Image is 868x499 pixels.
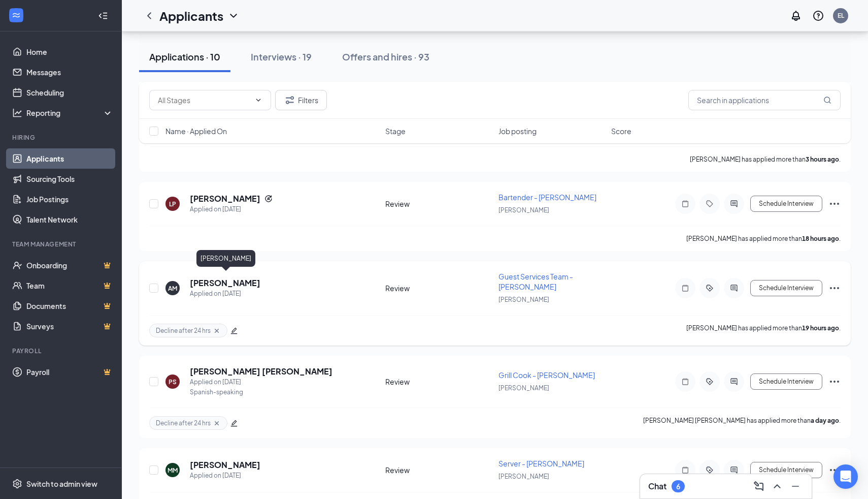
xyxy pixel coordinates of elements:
[787,478,804,494] button: Minimize
[159,7,223,24] h1: Applicants
[190,377,332,387] div: Applied on [DATE]
[190,387,332,397] div: Spanish-speaking
[498,296,549,303] span: [PERSON_NAME]
[26,209,113,230] a: Talent Network
[751,478,767,494] button: ComposeMessage
[26,275,113,296] a: TeamCrown
[498,459,584,468] span: Server - [PERSON_NAME]
[611,126,631,136] span: Score
[802,235,839,242] b: 18 hours ago
[676,482,680,491] div: 6
[26,255,113,275] a: OnboardingCrown
[156,419,211,427] span: Decline after 24 hrs
[690,155,841,164] p: [PERSON_NAME] has applied more than .
[385,199,492,209] div: Review
[750,196,822,212] button: Schedule Interview
[213,327,221,335] svg: Cross
[275,90,327,110] button: Filter Filters
[12,347,111,355] div: Payroll
[753,480,765,492] svg: ComposeMessage
[169,378,177,386] div: PS
[230,420,238,427] span: edit
[648,481,666,492] h3: Chat
[823,96,831,104] svg: MagnifyingGlass
[385,377,492,387] div: Review
[704,284,716,292] svg: ActiveTag
[498,272,573,291] span: Guest Services Team - [PERSON_NAME]
[149,50,220,63] div: Applications · 10
[498,206,549,214] span: [PERSON_NAME]
[227,10,240,22] svg: ChevronDown
[26,82,113,103] a: Scheduling
[498,384,549,392] span: [PERSON_NAME]
[168,466,178,475] div: MM
[26,479,97,489] div: Switch to admin view
[771,480,783,492] svg: ChevronUp
[156,326,211,335] span: Decline after 24 hrs
[643,416,841,430] p: [PERSON_NAME] [PERSON_NAME] has applied more than .
[828,376,841,388] svg: Ellipses
[688,90,841,110] input: Search in applications
[704,200,716,208] svg: Tag
[728,466,740,474] svg: ActiveChat
[26,296,113,316] a: DocumentsCrown
[190,204,273,214] div: Applied on [DATE]
[828,282,841,294] svg: Ellipses
[498,193,596,202] span: Bartender - [PERSON_NAME]
[158,95,250,106] input: All Stages
[26,189,113,209] a: Job Postings
[750,462,822,478] button: Schedule Interview
[811,417,839,424] b: a day ago
[254,96,262,104] svg: ChevronDown
[385,465,492,475] div: Review
[230,327,238,334] span: edit
[828,464,841,476] svg: Ellipses
[342,50,429,63] div: Offers and hires · 93
[686,234,841,243] p: [PERSON_NAME] has applied more than .
[190,277,260,289] h5: [PERSON_NAME]
[728,200,740,208] svg: ActiveChat
[190,366,332,377] h5: [PERSON_NAME] [PERSON_NAME]
[168,284,177,293] div: AM
[728,378,740,386] svg: ActiveChat
[833,464,858,489] div: Open Intercom Messenger
[190,459,260,471] h5: [PERSON_NAME]
[165,126,227,136] span: Name · Applied On
[789,480,802,492] svg: Minimize
[12,133,111,142] div: Hiring
[838,11,844,20] div: EL
[26,148,113,169] a: Applicants
[98,11,108,21] svg: Collapse
[12,240,111,248] div: Team Management
[704,466,716,474] svg: ActiveTag
[806,155,839,163] b: 3 hours ago
[679,284,691,292] svg: Note
[498,370,595,380] span: Grill Cook - [PERSON_NAME]
[812,10,824,22] svg: QuestionInfo
[143,10,155,22] svg: ChevronLeft
[686,324,841,337] p: [PERSON_NAME] has applied more than .
[704,378,716,386] svg: ActiveTag
[26,362,113,382] a: PayrollCrown
[828,198,841,210] svg: Ellipses
[26,169,113,189] a: Sourcing Tools
[190,471,260,481] div: Applied on [DATE]
[284,94,296,106] svg: Filter
[750,373,822,390] button: Schedule Interview
[498,126,537,136] span: Job posting
[679,378,691,386] svg: Note
[26,316,113,336] a: SurveysCrown
[190,193,260,204] h5: [PERSON_NAME]
[679,466,691,474] svg: Note
[26,108,114,118] div: Reporting
[11,10,21,20] svg: WorkstreamLogo
[728,284,740,292] svg: ActiveChat
[790,10,802,22] svg: Notifications
[190,289,260,299] div: Applied on [DATE]
[385,126,406,136] span: Stage
[26,42,113,62] a: Home
[26,62,113,82] a: Messages
[169,200,176,208] div: LP
[498,473,549,480] span: [PERSON_NAME]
